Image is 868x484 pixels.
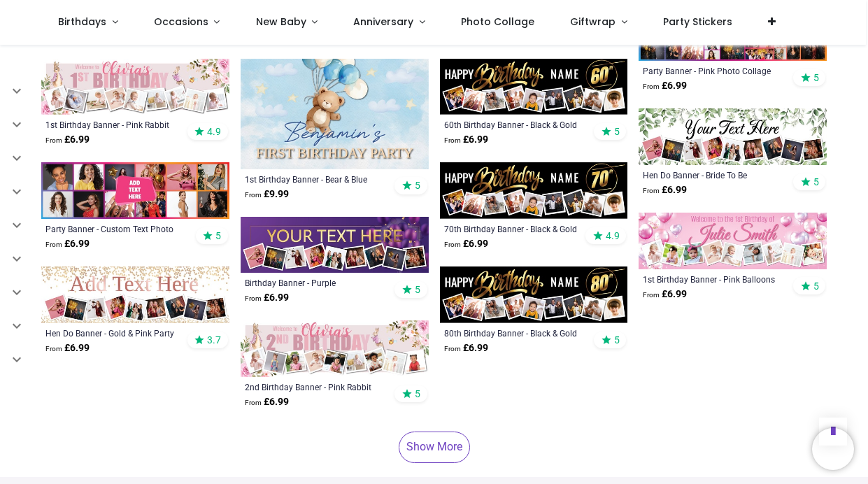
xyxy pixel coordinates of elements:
strong: £ 6.99 [643,79,687,93]
span: From [245,399,262,406]
span: From [444,241,461,248]
img: Personalised Hen Do Banner - Gold & Pink Party Occasion - 9 Photo Upload [41,266,229,323]
span: 5 [415,179,420,192]
span: 5 [614,334,620,346]
span: From [245,191,262,199]
span: Giftwrap [570,15,616,29]
a: Show More [399,432,470,462]
span: 5 [813,280,819,292]
a: 80th Birthday Banner - Black & Gold [444,327,588,339]
img: Personalised Happy 70th Birthday Banner - Black & Gold - Custom Name & 9 Photo Upload [440,162,628,219]
img: Personalised Happy 2nd Birthday Banner - Pink Rabbit - Custom Name & 9 Photo Upload [241,320,429,377]
span: 4.9 [207,125,221,138]
strong: £ 9.99 [245,187,289,201]
span: Anniversary [353,15,413,29]
span: 5 [813,71,819,84]
img: Personalised Hen Do Banner - Bride To Be - 9 Photo Upload [639,108,827,165]
strong: £ 6.99 [444,237,488,251]
span: 5 [614,125,620,138]
a: 1st Birthday Banner - Bear & Blue Balloons [245,173,388,185]
span: Party Stickers [663,15,732,29]
span: From [444,136,461,144]
a: Birthday Banner - Purple [245,277,388,288]
span: From [643,291,660,299]
img: Personalised Happy 80th Birthday Banner - Black & Gold - Custom Name & 9 Photo Upload [440,266,628,323]
strong: £ 6.99 [444,133,488,147]
span: From [245,294,262,302]
span: From [444,345,461,353]
img: Personalised Party Banner - Custom Text Photo Collage - 12 Photo Upload [41,162,229,219]
img: Personalised Happy Birthday Banner - Purple - 9 Photo Upload [241,217,429,273]
img: Personalised Happy 1st Birthday Banner - Pink Rabbit - Custom Name & 9 Photo Upload [41,59,229,115]
span: Birthdays [58,15,106,29]
a: Hen Do Banner - Gold & Pink Party Occasion [45,327,189,339]
strong: £ 6.99 [45,341,90,355]
a: 60th Birthday Banner - Black & Gold [444,119,588,130]
a: 1st Birthday Banner - Pink Rabbit [45,119,189,130]
span: 3.7 [207,334,221,346]
strong: £ 6.99 [444,341,488,355]
span: From [643,187,660,194]
span: From [45,136,62,144]
iframe: Brevo live chat [812,428,854,470]
a: Party Banner - Pink Photo Collage [643,65,786,76]
span: Photo Collage [461,15,534,29]
span: 5 [415,283,420,296]
img: Personalised Happy 60th Birthday Banner - Black & Gold - Custom Name & 9 Photo Upload [440,59,628,115]
strong: £ 6.99 [245,291,289,305]
span: From [45,345,62,353]
a: 70th Birthday Banner - Black & Gold [444,223,588,234]
img: Personalised 1st Birthday Backdrop Banner - Bear & Blue Balloons - Add Text [241,59,429,169]
a: 1st Birthday Banner - Pink Balloons [643,273,786,285]
strong: £ 6.99 [45,133,90,147]
a: 2nd Birthday Banner - Pink Rabbit [245,381,388,392]
a: Hen Do Banner - Bride To Be [643,169,786,180]
img: Personalised 1st Birthday Banner - Pink Balloons - Custom Name & 9 Photo Upload [639,213,827,269]
span: 5 [813,176,819,188]
span: From [45,241,62,248]
span: New Baby [256,15,306,29]
a: Party Banner - Custom Text Photo Collage [45,223,189,234]
span: 5 [215,229,221,242]
span: 5 [415,387,420,400]
span: 4.9 [606,229,620,242]
span: From [643,83,660,90]
span: Occasions [154,15,208,29]
strong: £ 6.99 [45,237,90,251]
strong: £ 6.99 [643,287,687,301]
strong: £ 6.99 [245,395,289,409]
strong: £ 6.99 [643,183,687,197]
